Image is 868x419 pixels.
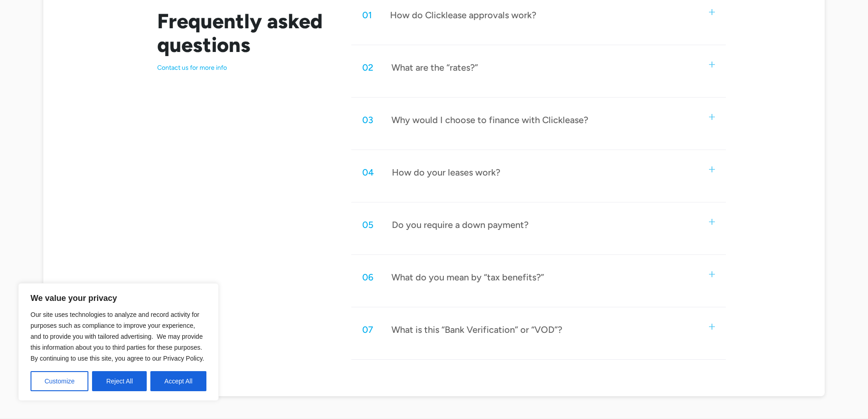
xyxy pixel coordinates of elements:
[362,324,373,336] div: 07
[31,311,204,362] span: Our site uses technologies to analyze and record activity for purposes such as compliance to impr...
[92,371,147,391] button: Reject All
[709,166,715,172] img: small plus
[390,9,536,21] div: How do Clicklease approvals work?
[392,166,500,178] div: How do your leases work?
[709,114,715,120] img: small plus
[362,219,374,231] div: 05
[391,114,588,126] div: Why would I choose to finance with Clicklease?
[709,324,715,330] img: small plus
[391,324,562,336] div: What is this “Bank Verification” or “VOD”?
[362,271,373,283] div: 06
[150,371,206,391] button: Accept All
[709,271,715,277] img: small plus
[392,219,529,231] div: Do you require a down payment?
[391,271,544,283] div: What do you mean by “tax benefits?”
[157,9,330,57] h2: Frequently asked questions
[391,62,478,73] div: What are the “rates?”
[362,114,373,126] div: 03
[362,166,374,178] div: 04
[709,62,715,67] img: small plus
[709,219,715,225] img: small plus
[362,62,373,73] div: 02
[709,9,715,15] img: small plus
[31,293,206,304] p: We value your privacy
[157,64,330,72] p: Contact us for more info
[362,9,372,21] div: 01
[18,283,219,401] div: We value your privacy
[31,371,88,391] button: Customize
